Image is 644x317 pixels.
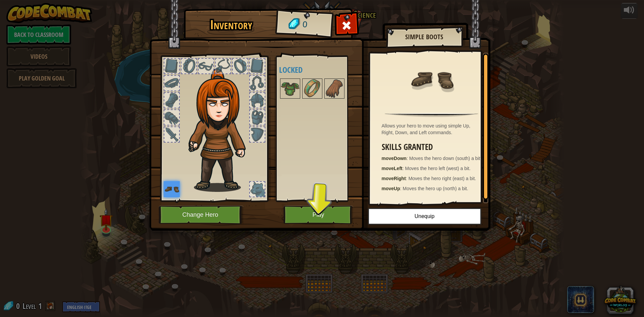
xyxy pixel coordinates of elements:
[279,65,363,74] h4: Locked
[405,166,471,171] span: Moves the hero left (west) a bit.
[407,156,409,161] span: :
[382,166,402,171] strong: moveLeft
[400,186,403,191] span: :
[281,79,300,98] img: portrait.png
[402,166,405,171] span: :
[409,156,482,161] span: Moves the hero down (south) a bit.
[406,176,409,181] span: :
[409,176,476,181] span: Moves the hero right (east) a bit.
[164,181,180,197] img: portrait.png
[302,18,308,31] span: 0
[303,79,322,98] img: portrait.png
[410,58,453,101] img: portrait.png
[403,186,468,191] span: Moves the hero up (north) a bit.
[185,68,258,192] img: hair_f2.png
[393,33,456,41] h2: Simple Boots
[325,79,344,98] img: portrait.png
[382,186,400,191] strong: moveUp
[382,176,406,181] strong: moveRight
[159,206,244,224] button: Change Hero
[368,208,481,225] button: Unequip
[382,156,407,161] strong: moveDown
[382,143,485,152] h3: Skills Granted
[382,122,485,136] div: Allows your hero to move using simple Up, Right, Down, and Left commands.
[283,206,354,224] button: Play
[385,113,478,117] img: hr.png
[189,18,274,32] h1: Inventory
